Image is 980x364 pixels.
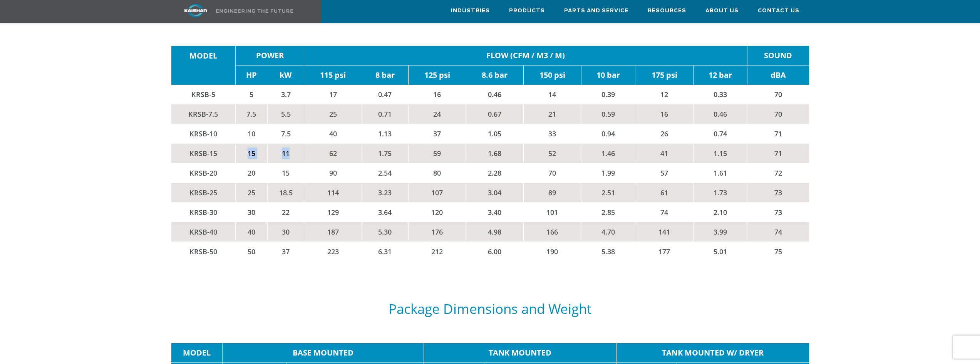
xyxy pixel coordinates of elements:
[523,85,581,104] td: 14
[523,242,581,262] td: 190
[235,46,304,65] td: POWER
[466,144,524,163] td: 1.68
[466,85,524,104] td: 0.46
[267,144,304,163] td: 11
[304,85,362,104] td: 17
[408,163,466,183] td: 80
[171,104,236,124] td: KRSB-7.5
[635,85,693,104] td: 12
[362,222,408,242] td: 5.30
[693,124,747,144] td: 0.74
[466,65,524,85] td: 8.6 bar
[747,144,809,163] td: 71
[408,104,466,124] td: 24
[304,144,362,163] td: 62
[581,65,635,85] td: 10 bar
[222,343,424,363] td: BASE MOUNTED
[167,4,224,17] img: kaishan logo
[648,7,686,15] span: Resources
[466,104,524,124] td: 0.67
[693,85,747,104] td: 0.33
[648,0,686,21] a: Resources
[747,46,809,65] td: SOUND
[362,65,408,85] td: 8 bar
[171,144,236,163] td: KRSB-15
[235,144,267,163] td: 15
[635,183,693,203] td: 61
[523,124,581,144] td: 33
[304,203,362,222] td: 129
[635,242,693,262] td: 177
[267,163,304,183] td: 15
[581,85,635,104] td: 0.39
[171,124,236,144] td: KRSB-10
[635,124,693,144] td: 26
[523,163,581,183] td: 70
[635,104,693,124] td: 16
[466,242,524,262] td: 6.00
[171,242,236,262] td: KRSB-50
[523,203,581,222] td: 101
[693,242,747,262] td: 5.01
[747,203,809,222] td: 73
[267,85,304,104] td: 3.7
[171,222,236,242] td: KRSB-40
[581,163,635,183] td: 1.99
[408,222,466,242] td: 176
[304,46,747,65] td: FLOW (CFM / M3 / M)
[466,124,524,144] td: 1.05
[235,163,267,183] td: 20
[304,124,362,144] td: 40
[362,242,408,262] td: 6.31
[267,242,304,262] td: 37
[408,85,466,104] td: 16
[362,124,408,144] td: 1.13
[408,65,466,85] td: 125 psi
[451,7,490,15] span: Industries
[693,104,747,124] td: 0.46
[216,9,293,13] img: Engineering the future
[304,222,362,242] td: 187
[758,7,799,15] span: Contact Us
[235,222,267,242] td: 40
[235,242,267,262] td: 50
[523,222,581,242] td: 166
[693,163,747,183] td: 1.61
[362,144,408,163] td: 1.75
[705,0,739,21] a: About Us
[758,0,799,21] a: Contact Us
[581,104,635,124] td: 0.59
[693,222,747,242] td: 3.99
[235,124,267,144] td: 10
[171,183,236,203] td: KRSB-25
[362,203,408,222] td: 3.64
[235,203,267,222] td: 30
[466,222,524,242] td: 4.98
[267,65,304,85] td: kW
[362,104,408,124] td: 0.71
[747,65,809,85] td: dBA
[747,242,809,262] td: 75
[466,163,524,183] td: 2.28
[747,222,809,242] td: 74
[451,0,490,21] a: Industries
[408,242,466,262] td: 212
[171,203,236,222] td: KRSB-30
[705,7,739,15] span: About Us
[564,7,628,15] span: Parts and Service
[408,124,466,144] td: 37
[304,104,362,124] td: 25
[635,163,693,183] td: 57
[523,144,581,163] td: 52
[581,222,635,242] td: 4.70
[171,46,236,65] td: MODEL
[408,203,466,222] td: 120
[581,124,635,144] td: 0.94
[171,163,236,183] td: KRSB-20
[693,144,747,163] td: 1.15
[267,104,304,124] td: 5.5
[564,0,628,21] a: Parts and Service
[466,183,524,203] td: 3.04
[581,203,635,222] td: 2.85
[747,163,809,183] td: 72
